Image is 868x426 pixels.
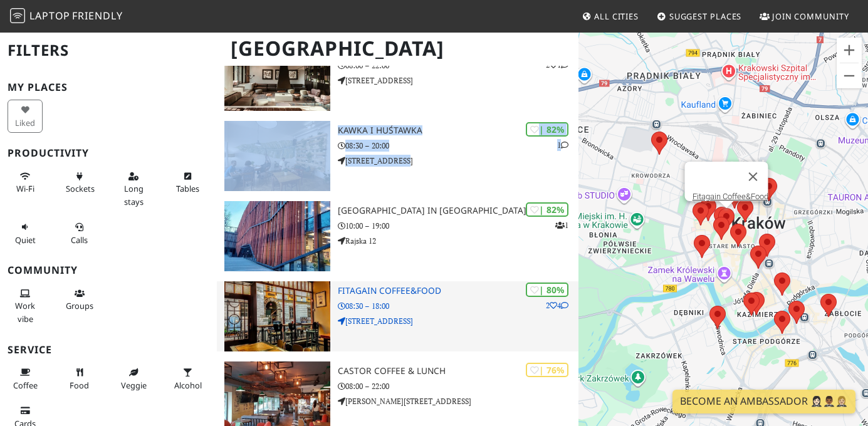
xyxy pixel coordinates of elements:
[555,219,568,231] p: 1
[10,6,123,28] a: LaptopFriendly LaptopFriendly
[338,315,579,327] p: [STREET_ADDRESS]
[557,139,568,151] p: 1
[66,300,93,311] span: Group tables
[62,166,97,199] button: Sockets
[338,205,579,216] h3: [GEOGRAPHIC_DATA] in [GEOGRAPHIC_DATA]
[221,31,576,66] h1: [GEOGRAPHIC_DATA]
[217,121,578,191] a: Kawka i huśtawka | 82% 1 Kawka i huśtawka 08:30 – 20:00 [STREET_ADDRESS]
[124,183,144,207] span: Long stays
[170,166,206,199] button: Tables
[8,283,43,329] button: Work vibe
[174,380,202,391] span: Alcohol
[8,217,43,250] button: Quiet
[755,5,854,28] a: Join Community
[338,125,579,136] h3: Kawka i huśtawka
[10,8,25,23] img: LaptopFriendly
[546,299,568,311] p: 2 4
[224,281,330,351] img: Fitagain Coffee&Food
[837,38,862,63] button: Zoom in
[176,183,199,194] span: Work-friendly tables
[338,380,579,392] p: 08:00 – 22:00
[121,380,147,391] span: Veggie
[338,395,579,407] p: [PERSON_NAME][STREET_ADDRESS]
[72,9,122,23] span: Friendly
[224,121,330,191] img: Kawka i huśtawka
[837,63,862,88] button: Zoom out
[62,362,97,395] button: Food
[526,202,568,217] div: | 82%
[29,9,70,23] span: Laptop
[8,264,209,276] h3: Community
[224,201,330,271] img: Arteteka Regional Public Library in Krakow
[772,11,849,22] span: Join Community
[8,166,43,199] button: Wi-Fi
[170,362,206,395] button: Alcohol
[62,217,97,250] button: Calls
[338,140,579,152] p: 08:30 – 20:00
[526,363,568,377] div: | 76%
[217,201,578,271] a: Arteteka Regional Public Library in Krakow | 82% 1 [GEOGRAPHIC_DATA] in [GEOGRAPHIC_DATA] 10:00 –...
[8,344,209,356] h3: Service
[217,281,578,351] a: Fitagain Coffee&Food | 80% 24 Fitagain Coffee&Food 08:30 – 18:00 [STREET_ADDRESS]
[8,81,209,93] h3: My Places
[8,147,209,159] h3: Productivity
[338,366,579,377] h3: Castor Coffee & Lunch
[8,31,209,70] h2: Filters
[16,183,34,194] span: Stable Wi-Fi
[116,166,151,212] button: Long stays
[13,380,38,391] span: Coffee
[71,234,88,246] span: Video/audio calls
[66,183,95,194] span: Power sockets
[338,300,579,312] p: 08:30 – 18:00
[738,162,768,192] button: Close
[62,283,97,316] button: Groups
[338,286,579,296] h3: Fitagain Coffee&Food
[15,234,36,246] span: Quiet
[338,155,579,167] p: [STREET_ADDRESS]
[70,380,89,391] span: Food
[8,362,43,395] button: Coffee
[338,235,579,247] p: Rajska 12
[693,192,768,201] a: Fitagain Coffee&Food
[338,220,579,232] p: 10:00 – 19:00
[594,11,639,22] span: All Cities
[526,283,568,297] div: | 80%
[116,362,151,395] button: Veggie
[15,300,35,324] span: People working
[577,5,644,28] a: All Cities
[669,11,742,22] span: Suggest Places
[652,5,747,28] a: Suggest Places
[526,122,568,137] div: | 82%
